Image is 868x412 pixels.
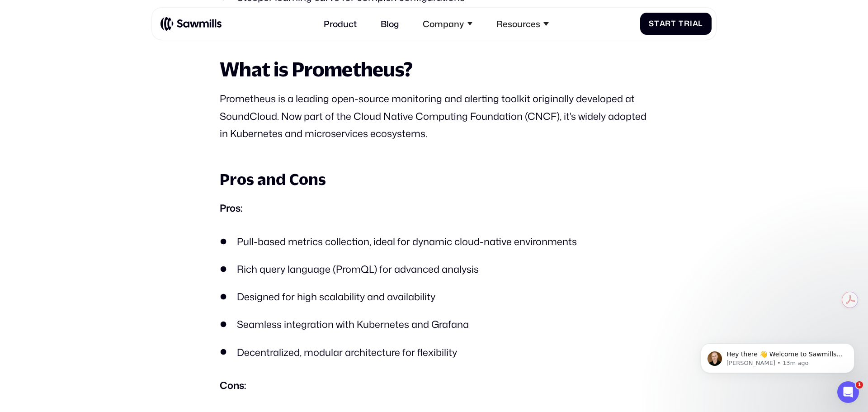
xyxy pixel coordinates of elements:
[220,90,648,143] p: Prometheus is a leading open-source monitoring and alerting toolkit originally developed at Sound...
[374,12,406,35] a: Blog
[220,234,648,249] li: Pull-based metrics collection, ideal for dynamic cloud-native environments
[684,19,690,28] span: r
[490,12,555,35] div: Resources
[654,19,660,28] span: t
[649,19,654,28] span: S
[423,19,464,29] div: Company
[496,19,540,29] div: Resources
[690,19,693,28] span: i
[698,19,703,28] span: l
[317,12,363,35] a: Product
[660,19,665,28] span: a
[220,289,648,304] li: Designed for high scalability and availability
[837,381,859,403] iframe: Intercom live chat
[671,19,676,28] span: t
[640,13,712,35] a: StartTrial
[220,378,246,392] strong: Cons:
[220,170,326,188] strong: Pros and Cons
[693,19,698,28] span: a
[220,201,242,215] strong: Pros:
[665,19,671,28] span: r
[856,381,863,388] span: 1
[220,317,648,331] li: Seamless integration with Kubernetes and Grafana
[416,12,479,35] div: Company
[220,345,648,360] li: Decentralized, modular architecture for flexibility
[220,57,412,81] strong: What is Prometheus?
[220,262,648,276] li: Rich query language (PromQL) for advanced analysis
[679,19,684,28] span: T
[687,324,868,388] iframe: Intercom notifications message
